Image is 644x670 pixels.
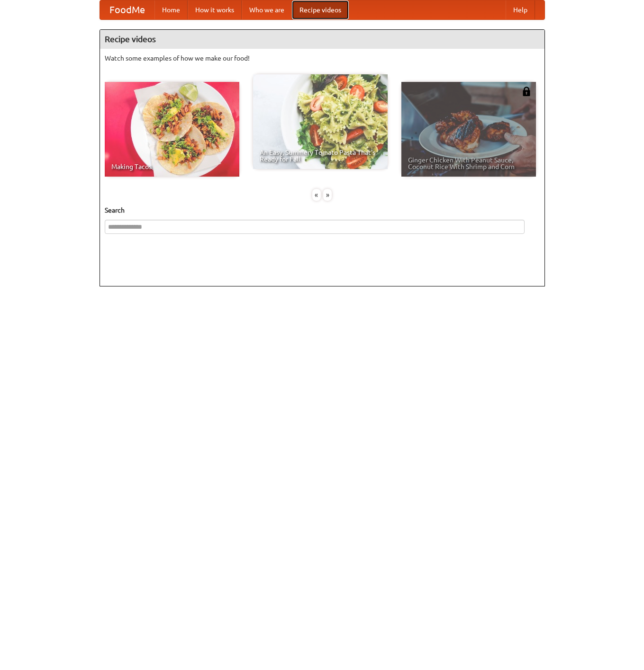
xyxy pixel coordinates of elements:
h4: Recipe videos [100,30,544,49]
a: Help [506,0,535,19]
a: Recipe videos [292,0,349,19]
div: » [323,189,332,201]
a: Making Tacos [105,82,239,177]
a: Who we are [242,0,292,19]
h5: Search [105,205,540,215]
a: How it works [188,0,242,19]
a: Home [154,0,188,19]
a: An Easy, Summery Tomato Pasta That's Ready for Fall [253,74,388,169]
img: 483408.png [522,87,531,96]
div: « [312,189,321,201]
a: FoodMe [100,0,154,19]
span: An Easy, Summery Tomato Pasta That's Ready for Fall [260,149,381,162]
p: Watch some examples of how we make our food! [105,54,540,63]
span: Making Tacos [111,163,233,170]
